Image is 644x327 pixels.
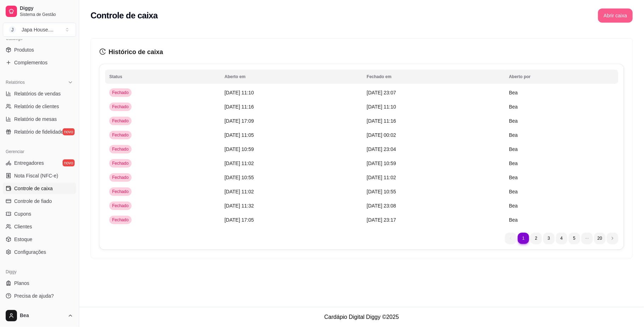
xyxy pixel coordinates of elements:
[14,116,57,123] span: Relatório de mesas
[509,90,518,95] span: Bea
[3,246,76,258] a: Configurações
[3,23,76,37] button: Select a team
[509,132,518,138] span: Bea
[501,229,622,247] nav: pagination navigation
[22,26,53,33] div: Japa House. ...
[518,233,529,244] li: pagination item 1 active
[3,146,76,157] div: Gerenciar
[3,44,76,56] a: Produtos
[509,146,518,152] span: Bea
[581,233,593,244] li: dots element
[225,217,254,223] span: [DATE] 17:05
[225,203,254,209] span: [DATE] 11:32
[3,113,76,125] a: Relatório de mesas
[3,290,76,302] a: Precisa de ajuda?
[14,292,54,299] span: Precisa de ajuda?
[367,203,396,209] span: [DATE] 23:08
[6,80,25,85] span: Relatórios
[14,198,52,205] span: Controle de fiado
[530,233,542,244] li: pagination item 2
[367,175,396,180] span: [DATE] 11:02
[14,159,44,167] span: Entregadores
[367,189,396,194] span: [DATE] 10:55
[3,278,76,289] a: Planos
[225,132,254,138] span: [DATE] 11:05
[3,221,76,232] a: Clientes
[14,46,34,53] span: Produtos
[543,233,555,244] li: pagination item 3
[367,90,396,95] span: [DATE] 23:07
[3,3,76,20] a: DiggySistema de Gestão
[111,90,130,95] span: Fechado
[3,195,76,207] a: Controle de fiado
[3,307,76,324] button: Bea
[225,146,254,152] span: [DATE] 10:59
[367,132,396,138] span: [DATE] 00:02
[14,90,61,97] span: Relatórios de vendas
[225,104,254,110] span: [DATE] 11:16
[509,175,518,180] span: Bea
[362,70,505,84] th: Fechado em
[111,118,130,124] span: Fechado
[3,183,76,194] a: Controle de caixa
[509,104,518,110] span: Bea
[607,233,618,244] li: next page button
[14,223,32,230] span: Clientes
[509,203,518,209] span: Bea
[367,160,396,166] span: [DATE] 10:59
[225,189,254,194] span: [DATE] 11:02
[99,48,106,55] span: history
[367,118,396,124] span: [DATE] 11:16
[14,128,63,135] span: Relatório de fidelidade
[3,266,76,278] div: Diggy
[14,59,47,66] span: Complementos
[20,5,73,12] span: Diggy
[111,175,130,180] span: Fechado
[367,104,396,110] span: [DATE] 11:10
[111,146,130,152] span: Fechado
[9,26,16,33] span: J
[111,217,130,223] span: Fechado
[14,236,32,243] span: Estoque
[509,160,518,166] span: Bea
[14,103,59,110] span: Relatório de clientes
[509,118,518,124] span: Bea
[111,189,130,194] span: Fechado
[111,104,130,110] span: Fechado
[569,233,580,244] li: pagination item 5
[111,132,130,138] span: Fechado
[79,307,644,327] footer: Cardápio Digital Diggy © 2025
[14,172,58,179] span: Nota Fiscal (NFC-e)
[556,233,567,244] li: pagination item 4
[225,175,254,180] span: [DATE] 10:55
[3,170,76,181] a: Nota Fiscal (NFC-e)
[91,10,158,21] h2: Controle de caixa
[105,70,220,84] th: Status
[14,249,46,256] span: Configurações
[594,233,605,244] li: pagination item 20
[225,160,254,166] span: [DATE] 11:02
[3,101,76,112] a: Relatório de clientes
[20,313,65,319] span: Bea
[598,8,633,23] button: Abrir caixa
[3,157,76,169] a: Entregadoresnovo
[14,185,53,192] span: Controle de caixa
[225,90,254,95] span: [DATE] 11:10
[14,280,29,287] span: Planos
[3,88,76,99] a: Relatórios de vendas
[99,47,624,57] h3: Histórico de caixa
[3,57,76,68] a: Complementos
[3,234,76,245] a: Estoque
[111,160,130,166] span: Fechado
[367,146,396,152] span: [DATE] 23:04
[14,210,31,217] span: Cupons
[20,12,73,17] span: Sistema de Gestão
[3,126,76,138] a: Relatório de fidelidadenovo
[505,70,618,84] th: Aberto por
[367,217,396,223] span: [DATE] 23:17
[509,217,518,223] span: Bea
[225,118,254,124] span: [DATE] 17:09
[3,208,76,220] a: Cupons
[111,203,130,209] span: Fechado
[220,70,362,84] th: Aberto em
